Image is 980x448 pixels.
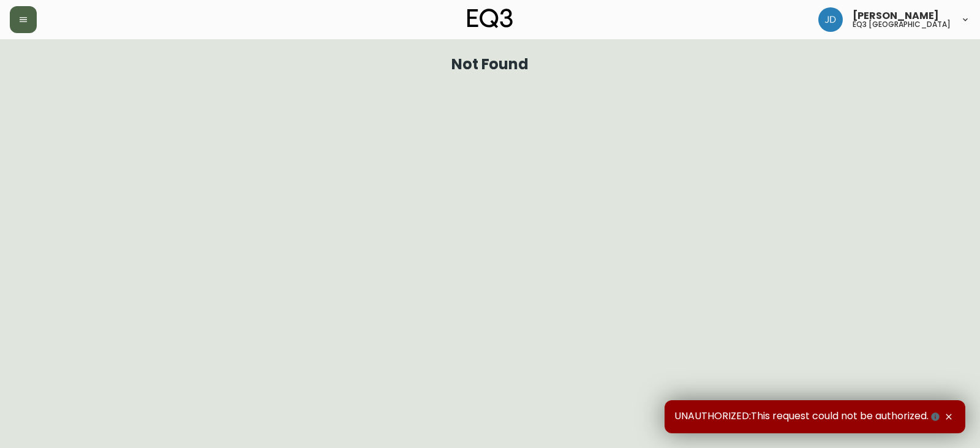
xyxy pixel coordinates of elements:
[674,410,942,423] span: UNAUTHORIZED:This request could not be authorized.
[818,7,843,32] img: 7c567ac048721f22e158fd313f7f0981
[451,59,529,70] h1: Not Found
[853,11,939,21] span: [PERSON_NAME]
[467,9,513,28] img: logo
[853,21,951,28] h5: eq3 [GEOGRAPHIC_DATA]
